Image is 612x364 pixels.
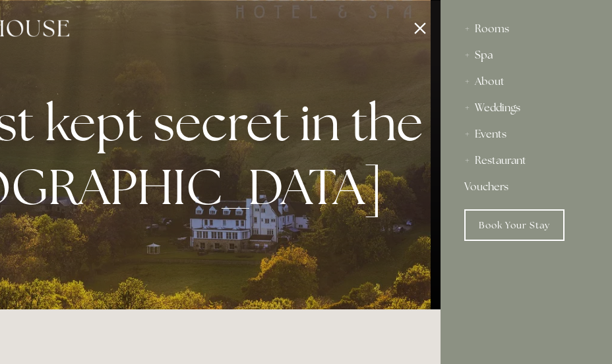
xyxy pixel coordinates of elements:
a: Book Your Stay [464,209,565,241]
a: Vouchers [464,174,588,200]
div: Weddings [464,95,588,121]
div: Spa [464,42,588,68]
div: About [464,68,588,95]
div: Events [464,121,588,147]
div: Restaurant [464,147,588,174]
div: Rooms [464,16,588,42]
